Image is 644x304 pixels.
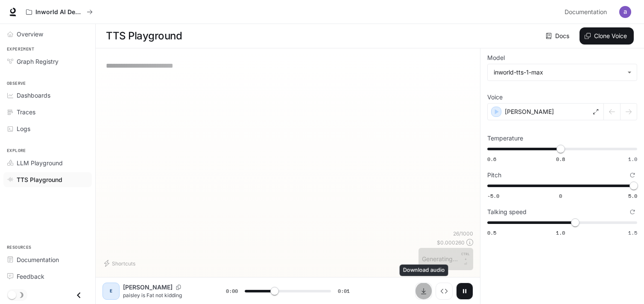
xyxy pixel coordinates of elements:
[556,229,565,236] span: 1.0
[35,9,83,16] p: Inworld AI Demos
[17,124,30,133] span: Logs
[437,239,465,246] p: $ 0.000260
[619,6,631,18] img: User avatar
[487,172,501,178] p: Pitch
[17,175,62,184] span: TTS Playground
[400,265,448,276] div: Download audio
[3,172,92,187] a: TTS Playground
[580,27,634,45] button: Clone Voice
[505,107,554,116] p: [PERSON_NAME]
[487,229,496,236] span: 0.5
[123,292,205,299] p: paisley is Fat not kidding
[102,256,139,270] button: Shortcuts
[3,269,92,284] a: Feedback
[17,30,43,39] span: Overview
[628,192,637,200] span: 5.0
[628,229,637,236] span: 1.5
[3,121,92,136] a: Logs
[17,107,35,116] span: Traces
[3,54,92,69] a: Graph Registry
[106,27,182,45] h1: TTS Playground
[628,155,637,163] span: 1.0
[487,155,496,163] span: 0.6
[487,135,523,141] p: Temperature
[628,170,637,180] button: Reset to default
[436,283,453,300] button: Inspect
[8,290,16,299] span: Dark mode toggle
[415,283,432,300] button: Download audio
[561,3,613,21] a: Documentation
[3,88,92,103] a: Dashboards
[487,94,503,100] p: Voice
[69,286,88,304] button: Close drawer
[565,7,607,18] span: Documentation
[556,155,565,163] span: 0.8
[104,284,118,298] div: E
[453,230,473,237] p: 26 / 1000
[3,155,92,170] a: LLM Playground
[488,64,637,80] div: inworld-tts-1-max
[487,55,505,61] p: Model
[17,158,63,167] span: LLM Playground
[559,192,562,200] span: 0
[3,27,92,42] a: Overview
[487,209,527,215] p: Talking speed
[628,207,637,217] button: Reset to default
[173,285,184,290] button: Copy Voice ID
[338,287,350,295] span: 0:01
[3,252,92,267] a: Documentation
[494,68,623,77] div: inworld-tts-1-max
[3,104,92,119] a: Traces
[487,192,499,200] span: -5.0
[17,57,59,66] span: Graph Registry
[544,27,573,45] a: Docs
[22,3,97,21] button: All workspaces
[123,283,173,292] p: [PERSON_NAME]
[17,91,50,100] span: Dashboards
[17,272,44,281] span: Feedback
[617,3,634,21] button: User avatar
[17,255,59,264] span: Documentation
[226,287,238,295] span: 0:00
